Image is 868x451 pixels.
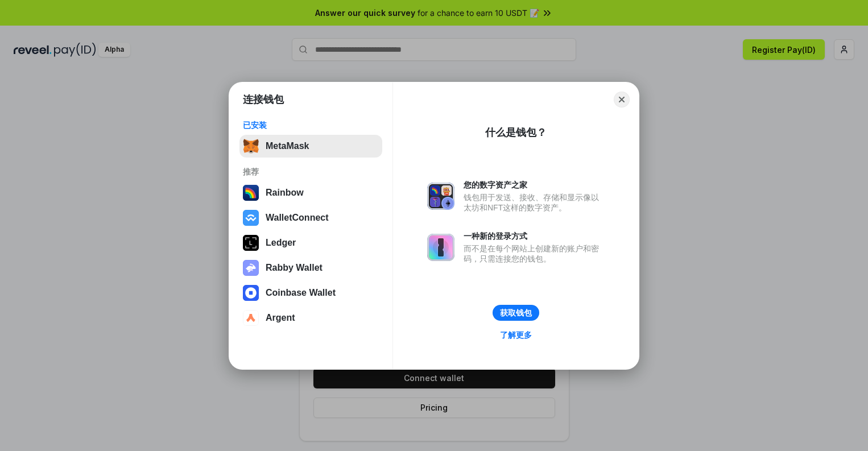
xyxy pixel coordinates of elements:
div: WalletConnect [266,213,329,223]
img: svg+xml,%3Csvg%20xmlns%3D%22http%3A%2F%2Fwww.w3.org%2F2000%2Fsvg%22%20fill%3D%22none%22%20viewBox... [427,183,454,210]
div: 一种新的登录方式 [464,231,605,241]
img: svg+xml,%3Csvg%20xmlns%3D%22http%3A%2F%2Fwww.w3.org%2F2000%2Fsvg%22%20fill%3D%22none%22%20viewBox... [243,260,259,276]
h1: 连接钱包 [243,93,284,106]
div: 已安装 [243,120,379,130]
img: svg+xml,%3Csvg%20xmlns%3D%22http%3A%2F%2Fwww.w3.org%2F2000%2Fsvg%22%20width%3D%2228%22%20height%3... [243,235,259,251]
button: Coinbase Wallet [239,282,382,304]
img: svg+xml,%3Csvg%20width%3D%2228%22%20height%3D%2228%22%20viewBox%3D%220%200%2028%2028%22%20fill%3D... [243,285,259,301]
img: svg+xml,%3Csvg%20xmlns%3D%22http%3A%2F%2Fwww.w3.org%2F2000%2Fsvg%22%20fill%3D%22none%22%20viewBox... [427,234,454,261]
div: 推荐 [243,167,379,177]
div: 获取钱包 [500,308,532,318]
img: svg+xml,%3Csvg%20width%3D%2228%22%20height%3D%2228%22%20viewBox%3D%220%200%2028%2028%22%20fill%3D... [243,310,259,326]
button: Ledger [239,231,382,254]
button: Rabby Wallet [239,256,382,279]
button: Argent [239,307,382,329]
img: svg+xml,%3Csvg%20width%3D%22120%22%20height%3D%22120%22%20viewBox%3D%220%200%20120%20120%22%20fil... [243,185,259,201]
img: svg+xml,%3Csvg%20fill%3D%22none%22%20height%3D%2233%22%20viewBox%3D%220%200%2035%2033%22%20width%... [243,138,259,154]
button: 获取钱包 [493,305,539,321]
div: Argent [266,313,295,323]
div: MetaMask [266,141,309,151]
button: Close [614,92,630,107]
div: 钱包用于发送、接收、存储和显示像以太坊和NFT这样的数字资产。 [464,192,605,213]
div: 而不是在每个网站上创建新的账户和密码，只需连接您的钱包。 [464,243,605,264]
div: 了解更多 [500,330,532,340]
a: 了解更多 [493,328,539,342]
button: MetaMask [239,135,382,158]
img: svg+xml,%3Csvg%20width%3D%2228%22%20height%3D%2228%22%20viewBox%3D%220%200%2028%2028%22%20fill%3D... [243,210,259,226]
div: 什么是钱包？ [485,126,547,139]
button: WalletConnect [239,206,382,229]
div: Rainbow [266,188,304,198]
button: Rainbow [239,181,382,204]
div: Coinbase Wallet [266,288,336,298]
div: 您的数字资产之家 [464,180,605,190]
div: Rabby Wallet [266,263,323,273]
div: Ledger [266,238,296,248]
